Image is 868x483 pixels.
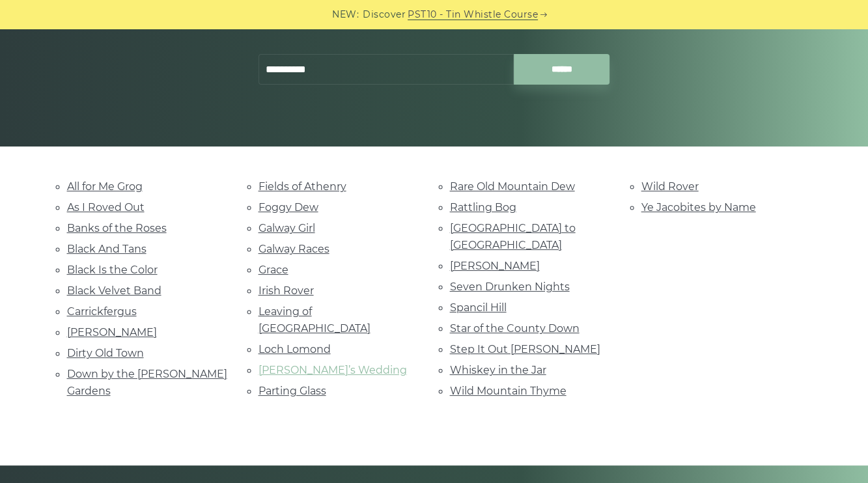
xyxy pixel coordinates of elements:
[450,201,516,214] a: Rattling Bog
[450,385,567,397] a: Wild Mountain Thyme
[641,180,699,193] a: Wild Rover
[67,326,157,338] a: [PERSON_NAME]
[332,7,359,22] span: NEW:
[67,264,158,276] a: Black Is the Color
[450,222,576,251] a: [GEOGRAPHIC_DATA] to [GEOGRAPHIC_DATA]
[259,180,346,193] a: Fields of Athenry
[450,343,600,355] a: Step It Out [PERSON_NAME]
[67,305,137,318] a: Carrickfergus
[259,243,329,255] a: Galway Races
[67,284,161,297] a: Black Velvet Band
[259,264,288,276] a: Grace
[259,305,371,335] a: Leaving of [GEOGRAPHIC_DATA]
[259,343,331,355] a: Loch Lomond
[450,301,507,314] a: Spancil Hill
[67,201,145,214] a: As I Roved Out
[259,364,407,376] a: [PERSON_NAME]’s Wedding
[259,385,326,397] a: Parting Glass
[363,7,406,22] span: Discover
[450,260,540,272] a: [PERSON_NAME]
[641,201,756,214] a: Ye Jacobites by Name
[67,243,147,255] a: Black And Tans
[67,368,227,397] a: Down by the [PERSON_NAME] Gardens
[450,180,575,193] a: Rare Old Mountain Dew
[450,281,570,293] a: Seven Drunken Nights
[67,180,143,193] a: All for Me Grog
[450,364,546,376] a: Whiskey in the Jar
[67,347,144,359] a: Dirty Old Town
[259,201,318,214] a: Foggy Dew
[259,222,315,234] a: Galway Girl
[259,284,314,297] a: Irish Rover
[408,7,538,22] a: PST10 - Tin Whistle Course
[450,322,580,335] a: Star of the County Down
[67,222,167,234] a: Banks of the Roses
